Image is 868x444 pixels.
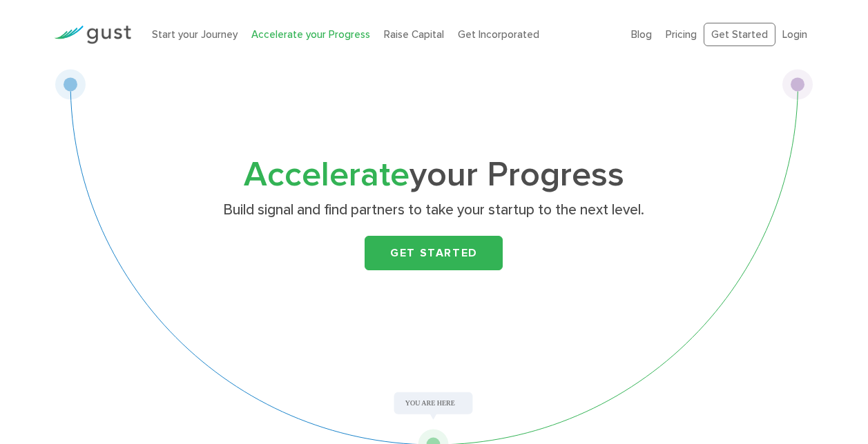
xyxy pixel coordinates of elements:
a: Accelerate your Progress [251,28,370,41]
a: Login [782,28,807,41]
a: Start your Journey [152,28,238,41]
img: Gust Logo [54,26,131,44]
span: Accelerate [244,154,409,195]
a: Get Incorporated [458,28,539,41]
p: Build signal and find partners to take your startup to the next level. [166,201,702,220]
a: Get Started [365,236,503,270]
a: Pricing [666,28,697,41]
h1: your Progress [161,159,706,191]
a: Get Started [704,23,775,47]
a: Blog [631,28,652,41]
a: Raise Capital [384,28,444,41]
